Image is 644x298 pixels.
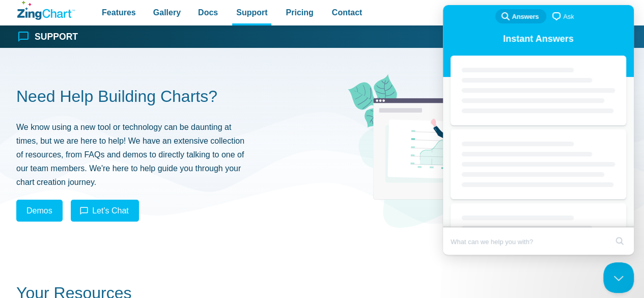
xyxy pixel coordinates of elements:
iframe: Help Scout Beacon - Close [603,262,634,293]
span: Support [236,6,267,19]
span: Docs [198,6,218,19]
span: Let's Chat [92,206,129,215]
span: Features [102,6,136,19]
h1: Support [35,33,78,42]
span: Pricing [286,6,313,19]
p: We know using a new tool or technology can be daunting at times, but we are here to help! We have... [16,120,245,189]
span: Demos [26,204,52,218]
iframe: Help Scout Beacon - Live Chat, Contact Form, and Knowledge Base [443,5,634,255]
span: Gallery [153,6,181,19]
h2: Need Help Building Charts? [16,86,297,107]
a: ZingChart Logo. Click to return to the homepage [17,1,75,20]
span: Contact [332,6,362,19]
a: Demos [16,200,63,222]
